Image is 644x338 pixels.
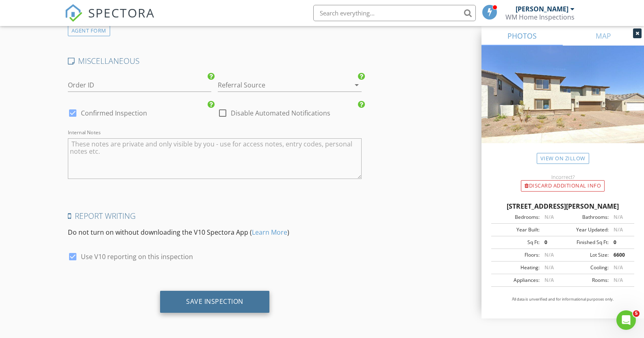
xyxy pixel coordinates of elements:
[544,277,554,283] span: N/A
[563,277,609,284] div: Rooms:
[563,226,609,233] div: Year Updated:
[544,264,554,271] span: N/A
[494,277,540,284] div: Appliances:
[563,264,609,271] div: Cooling:
[65,11,155,28] a: SPECTORA
[614,226,623,233] span: N/A
[313,5,476,21] input: Search everything...
[614,277,623,283] span: N/A
[494,239,540,246] div: Sq Ft:
[544,214,554,220] span: N/A
[614,214,623,220] span: N/A
[186,297,243,305] div: Save Inspection
[68,56,362,66] h4: MISCELLANEOUS
[616,310,636,330] iframe: Intercom live chat
[563,239,609,246] div: Finished Sq Ft:
[481,46,644,163] img: streetview
[252,228,287,237] a: Learn More
[544,251,554,258] span: N/A
[563,214,609,221] div: Bathrooms:
[231,109,330,117] label: Disable Automated Notifications
[494,226,540,233] div: Year Built:
[563,26,644,46] a: MAP
[516,5,568,13] div: [PERSON_NAME]
[81,253,193,261] label: Use V10 reporting on this inspection
[537,153,589,164] a: View on Zillow
[505,13,575,21] div: WM Home Inspections
[88,4,155,21] span: SPECTORA
[65,4,82,22] img: The Best Home Inspection Software - Spectora
[521,180,605,192] div: Discard Additional info
[68,211,362,221] h4: Report Writing
[481,174,644,180] div: Incorrect?
[609,251,632,259] div: 6600
[494,214,540,221] div: Bedrooms:
[609,239,632,246] div: 0
[633,310,640,317] span: 5
[540,239,563,246] div: 0
[68,25,110,36] div: AGENT FORM
[563,251,609,259] div: Lot Size:
[352,80,362,90] i: arrow_drop_down
[491,297,634,302] p: All data is unverified and for informational purposes only.
[68,227,362,237] p: Do not turn on without downloading the V10 Spectora App ( )
[491,201,634,211] div: [STREET_ADDRESS][PERSON_NAME]
[81,109,147,117] label: Confirmed Inspection
[494,264,540,271] div: Heating:
[614,264,623,271] span: N/A
[494,251,540,259] div: Floors:
[68,138,362,179] textarea: Internal Notes
[481,26,563,46] a: PHOTOS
